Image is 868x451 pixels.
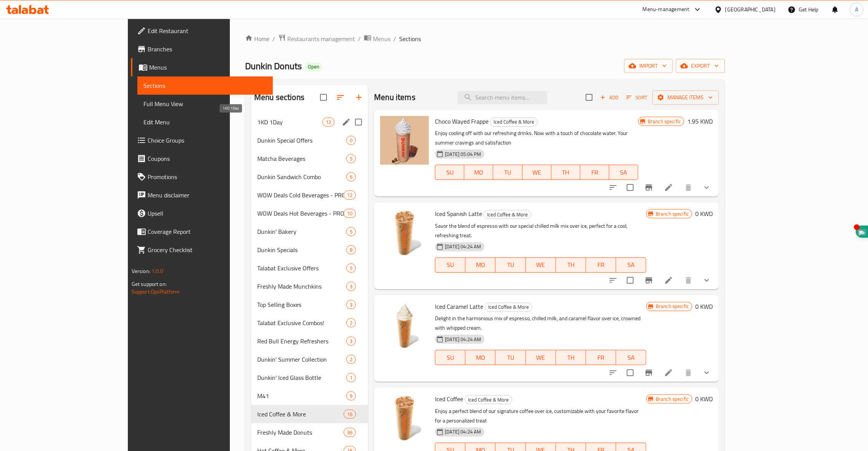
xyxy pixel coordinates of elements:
span: 2 [347,356,355,363]
button: Add [597,92,621,103]
svg: Show Choices [702,368,711,377]
h2: Menu items [374,92,416,103]
button: sort-choices [604,178,622,197]
button: FR [586,350,616,365]
div: 1KD 1Day12edit [251,113,368,131]
div: Open [305,62,322,71]
span: Choco Wayed Frappe [435,116,489,127]
div: items [346,373,356,382]
span: Iced Spanish Latte [435,208,482,219]
a: Menus [364,34,390,44]
div: Menu-management [643,5,690,14]
button: TH [551,165,580,180]
span: TH [554,167,577,178]
div: items [344,209,356,218]
span: Grocery Checklist [148,245,267,254]
span: 5 [347,155,355,162]
button: Branch-specific-item [640,271,658,289]
div: Freshly Made Munchkins3 [251,277,368,295]
div: items [346,282,356,291]
span: M41 [257,391,346,400]
h6: 0 KWD [695,208,713,219]
div: items [322,118,334,127]
div: Freshly Made Donuts [257,428,344,437]
button: export [676,59,725,73]
button: SA [609,165,638,180]
span: Select to update [622,365,638,381]
span: Talabat Exclusive Offers [257,264,346,273]
nav: breadcrumb [245,34,725,44]
span: 5 [347,265,355,272]
div: Dunkin' Iced Glass Bottle [257,373,346,382]
div: items [346,391,356,400]
span: TU [499,352,522,363]
span: 3 [347,283,355,290]
button: MO [465,350,495,365]
span: WE [529,259,553,270]
div: items [346,172,356,181]
button: import [624,59,673,73]
span: Branches [148,44,267,54]
button: Manage items [652,91,719,105]
button: SU [435,257,465,273]
a: Menu disclaimer [131,186,273,204]
span: Upsell [148,209,267,218]
div: Iced Coffee & More [465,395,512,404]
button: TH [556,257,586,273]
div: Freshly Made Donuts36 [251,423,368,441]
span: WOW Deals Cold Beverages - PROMO [257,191,344,200]
div: Freshly Made Munchkins [257,282,346,291]
span: Edit Restaurant [148,26,267,35]
span: 0 [347,137,355,144]
button: TU [493,165,522,180]
a: Grocery Checklist [131,241,273,259]
span: Coverage Report [148,227,267,236]
a: Support.OpsPlatform [132,287,180,297]
span: Add [599,93,620,102]
button: SU [435,165,464,180]
div: items [346,300,356,309]
span: Dunkin Special Offers [257,136,346,145]
p: Delight in the harmonious mix of espresso, chilled milk, and caramel flavor over ice, crowned wit... [435,314,646,333]
span: 5 [347,228,355,235]
li: / [358,34,361,43]
input: search [457,91,547,104]
span: [DATE] 04:24 AM [442,243,484,250]
a: Edit menu item [664,368,673,377]
span: Restaurants management [287,34,355,43]
button: delete [679,178,698,197]
span: Talabat Exclusive Combos! [257,318,346,327]
span: Manage items [658,93,713,102]
span: Sections [399,34,421,43]
span: SU [438,167,461,178]
button: show more [698,178,716,197]
div: Matcha Beverages5 [251,149,368,168]
button: sort-choices [604,271,622,289]
span: Red Bull Energy Refreshers [257,337,346,346]
div: items [346,154,356,163]
img: Iced Spanish Latte [380,208,429,257]
h6: 1.95 KWD [687,116,713,127]
button: Branch-specific-item [640,364,658,382]
span: Open [305,64,322,70]
button: MO [465,257,495,273]
span: Branch specific [653,210,692,218]
div: Iced Coffee & More [484,210,531,219]
span: Dunkin' Summer Collection [257,355,346,364]
div: WOW Deals Hot Beverages - PROMO [257,209,344,218]
div: items [346,337,356,346]
span: Iced Coffee [435,393,463,405]
span: Matcha Beverages [257,154,346,163]
button: WE [522,165,551,180]
div: items [344,191,356,200]
span: 3 [347,301,355,308]
span: FR [583,167,606,178]
span: Dunkin' Bakery [257,227,346,236]
span: Branch specific [645,118,684,125]
span: Select to update [622,272,638,288]
div: Top Selling Boxes [257,300,346,309]
button: sort-choices [604,364,622,382]
img: Iced Coffee [380,394,429,442]
img: Iced Caramel Latte [380,301,429,350]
